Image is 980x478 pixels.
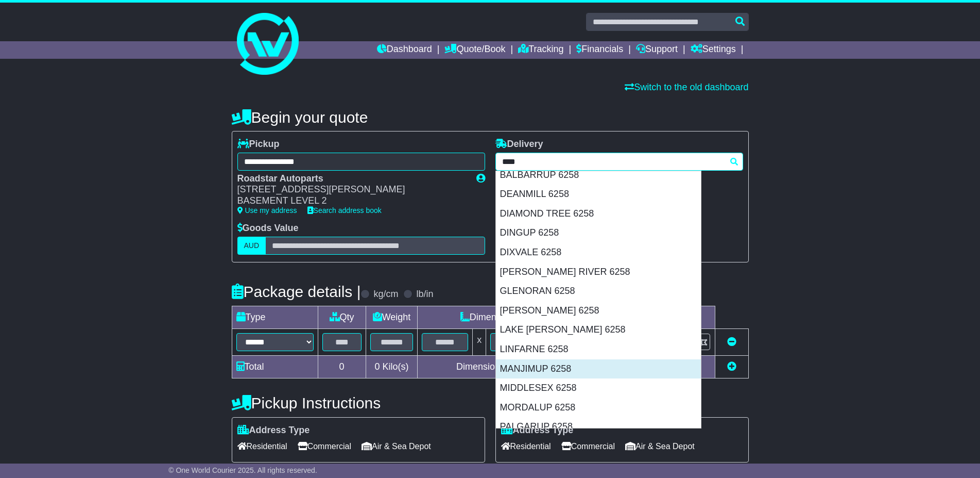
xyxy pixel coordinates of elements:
div: BALBARRUP 6258 [496,166,701,185]
div: GLENORAN 6258 [496,282,701,301]
typeahead: Please provide city [495,153,743,171]
span: Residential [501,438,551,454]
a: Support [636,41,678,59]
a: Add new item [727,361,736,372]
a: Tracking [518,41,563,59]
label: AUD [237,237,266,255]
a: Settings [691,41,736,59]
h4: Begin your quote [232,109,749,126]
label: Address Type [237,425,310,436]
span: Commercial [561,438,615,454]
td: Dimensions in Centimetre(s) [418,355,609,378]
td: Kilo(s) [366,355,418,378]
h4: Pickup Instructions [232,394,485,411]
div: LAKE [PERSON_NAME] 6258 [496,320,701,340]
a: Use my address [237,206,297,215]
div: [STREET_ADDRESS][PERSON_NAME] [237,184,466,195]
td: x [473,328,486,355]
td: Type [232,306,318,328]
div: DIAMOND TREE 6258 [496,204,701,224]
td: Total [232,355,318,378]
div: MIDDLESEX 6258 [496,378,701,398]
div: PALGARUP 6258 [496,417,701,437]
a: Dashboard [377,41,432,59]
td: Weight [366,306,418,328]
a: Financials [576,41,623,59]
div: Roadstar Autoparts [237,173,466,185]
label: kg/cm [373,289,398,300]
div: LINFARNE 6258 [496,340,701,359]
label: Pickup [237,139,280,150]
td: 0 [318,355,366,378]
label: lb/in [416,289,433,300]
h4: Package details | [232,283,361,300]
span: Commercial [298,438,351,454]
div: DINGUP 6258 [496,223,701,243]
div: DIXVALE 6258 [496,243,701,262]
label: Address Type [501,425,574,436]
td: Qty [318,306,366,328]
div: [PERSON_NAME] 6258 [496,301,701,321]
span: © One World Courier 2025. All rights reserved. [168,466,317,474]
label: Goods Value [237,223,299,234]
a: Remove this item [727,337,736,347]
label: Delivery [495,139,543,150]
a: Quote/Book [444,41,505,59]
div: [PERSON_NAME] RIVER 6258 [496,262,701,282]
span: Air & Sea Depot [625,438,695,454]
span: Air & Sea Depot [362,438,431,454]
div: DEANMILL 6258 [496,185,701,204]
div: MANJIMUP 6258 [496,359,701,379]
div: BASEMENT LEVEL 2 [237,195,466,207]
span: 0 [374,361,380,372]
span: Residential [237,438,287,454]
a: Search address book [307,206,382,215]
div: MORDALUP 6258 [496,398,701,418]
td: Dimensions (L x W x H) [418,306,609,328]
a: Switch to the old dashboard [625,82,748,92]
